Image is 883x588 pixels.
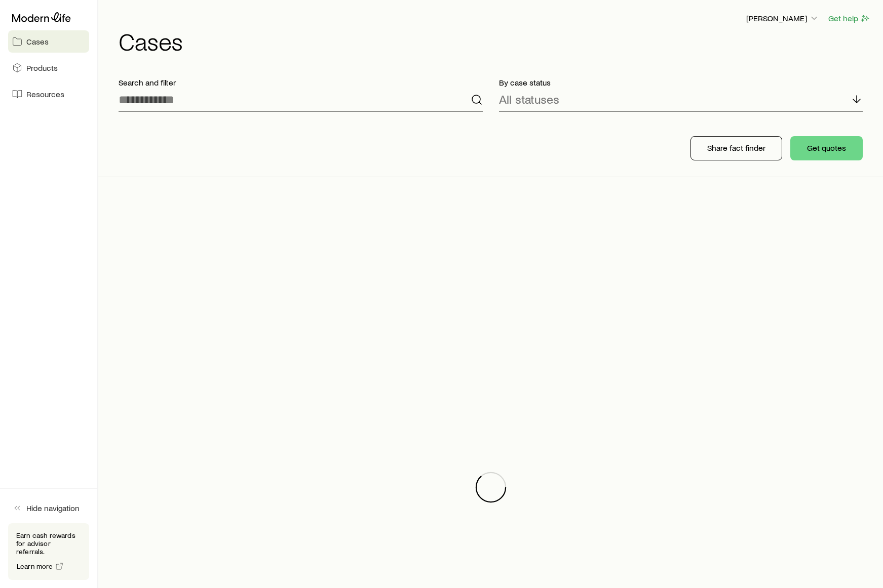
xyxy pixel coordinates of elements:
a: Products [8,57,89,79]
button: Share fact finder [690,136,782,160]
h1: Cases [119,29,871,53]
a: Resources [8,83,89,105]
span: Hide navigation [26,503,80,513]
span: Cases [26,36,49,47]
p: All statuses [499,92,559,106]
p: By case status [499,77,863,88]
p: Earn cash rewards for advisor referrals. [16,531,81,556]
button: [PERSON_NAME] [746,13,820,25]
p: [PERSON_NAME] [746,13,819,23]
p: Search and filter [119,77,483,88]
span: Resources [26,89,64,99]
button: Get help [828,13,871,24]
a: Cases [8,30,89,53]
span: Learn more [17,563,53,570]
div: Earn cash rewards for advisor referrals.Learn more [8,523,89,580]
p: Share fact finder [707,143,765,153]
span: Products [26,63,58,73]
button: Get quotes [790,136,863,160]
button: Hide navigation [8,497,89,519]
